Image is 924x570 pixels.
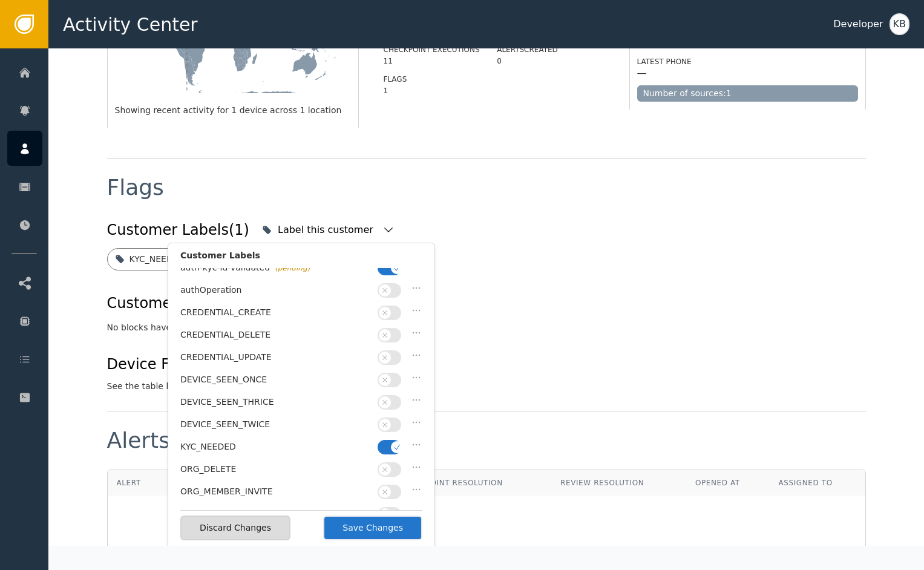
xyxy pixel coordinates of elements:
[107,380,433,393] div: See the table below for details on device flags associated with this customer
[323,516,422,540] button: Save Changes
[180,516,290,540] button: Discard Changes
[769,470,865,496] th: Assigned To
[164,470,227,496] th: Status
[107,430,208,451] div: Alerts (0)
[551,470,686,496] th: Review Resolution
[390,470,551,496] th: Checkpoint Resolution
[107,219,249,241] div: Customer Labels (1)
[180,508,372,520] div: ORG_MEMBER_REMOVE
[278,223,376,237] div: Label this customer
[180,485,372,498] div: ORG_MEMBER_INVITE
[108,470,164,496] th: Alert
[180,261,372,274] div: auth-kyc-id-validated
[637,85,858,102] div: Number of sources: 1
[115,104,351,117] div: Showing recent activity for 1 device across 1 location
[107,353,433,375] div: Device Flags (0)
[180,249,422,268] div: Customer Labels
[180,329,372,341] div: CREDENTIAL_DELETE
[180,441,372,453] div: KYC_NEEDED
[107,292,250,314] div: Customer Blocks (0)
[180,351,372,364] div: CREDENTIAL_UPDATE
[384,75,407,84] label: Flags
[107,177,164,198] div: Flags
[497,56,604,67] div: 0
[180,373,372,386] div: DEVICE_SEEN_ONCE
[384,56,480,67] div: 11
[890,13,909,35] button: KB
[259,217,398,243] button: Label this customer
[686,470,770,496] th: Opened At
[129,253,185,266] div: KYC_NEEDED
[384,85,480,96] div: 1
[180,418,372,431] div: DEVICE_SEEN_TWICE
[180,284,372,296] div: authOperation
[384,45,480,54] label: Checkpoint Executions
[180,463,372,476] div: ORG_DELETE
[107,321,866,334] div: No blocks have been applied to this customer
[63,11,198,38] span: Activity Center
[637,67,647,79] div: —
[180,306,372,319] div: CREDENTIAL_CREATE
[497,45,558,54] label: Alerts Created
[833,17,883,31] div: Developer
[275,264,310,272] span: (pending)
[180,396,372,408] div: DEVICE_SEEN_THRICE
[637,56,858,67] div: Latest Phone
